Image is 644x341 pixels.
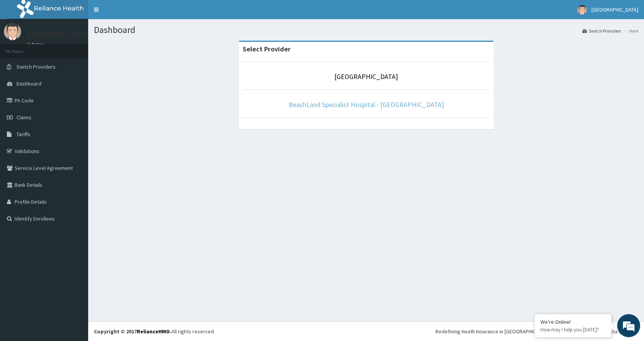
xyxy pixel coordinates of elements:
[16,131,30,138] span: Tariffs
[27,42,45,47] a: Online
[137,328,170,335] a: RelianceHMO
[540,318,606,325] div: We're Online!
[27,31,90,38] p: [GEOGRAPHIC_DATA]
[88,321,644,341] footer: All rights reserved.
[622,28,638,34] li: Here
[435,328,638,335] div: Redefining Heath Insurance in [GEOGRAPHIC_DATA] using Telemedicine and Data Science!
[94,25,638,35] h1: Dashboard
[540,326,606,333] p: How may I help you today?
[243,44,291,53] strong: Select Provider
[289,100,444,109] a: BeachLand Specialist Hospital - [GEOGRAPHIC_DATA]
[577,5,587,15] img: User Image
[591,6,638,13] span: [GEOGRAPHIC_DATA]
[94,328,171,335] strong: Copyright © 2017 .
[4,23,21,40] img: User Image
[16,63,56,70] span: Switch Providers
[16,114,31,121] span: Claims
[582,28,621,34] a: Switch Providers
[16,80,41,87] span: Dashboard
[334,72,398,81] a: [GEOGRAPHIC_DATA]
